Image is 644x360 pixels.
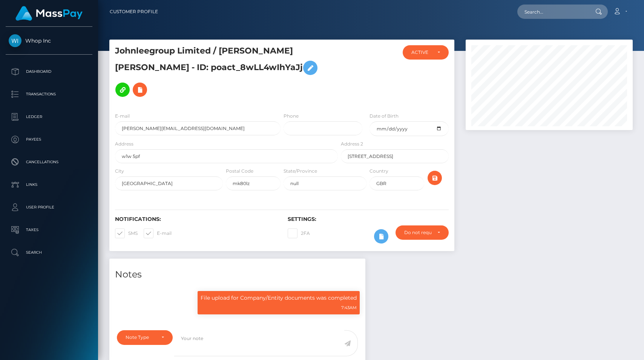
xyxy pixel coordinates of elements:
[9,111,89,123] p: Ledger
[6,130,92,149] a: Payees
[115,216,276,222] h6: Notifications:
[126,334,155,340] div: Note Type
[517,5,588,19] input: Search...
[288,216,449,222] h6: Settings:
[6,62,92,81] a: Dashboard
[201,294,357,302] p: File upload for Company/Entity documents was completed
[115,45,334,101] h5: Johnleegroup Limited / [PERSON_NAME] [PERSON_NAME] - ID: poact_8wLL4wIhYaJj
[9,66,89,77] p: Dashboard
[15,6,83,21] img: MassPay Logo
[115,141,133,147] label: Address
[9,89,89,100] p: Transactions
[117,330,173,345] button: Note Type
[396,225,449,240] button: Do not require
[6,85,92,104] a: Transactions
[6,37,92,44] span: Whop Inc
[370,168,388,175] label: Country
[341,305,357,310] small: 7:43AM
[6,153,92,172] a: Cancellations
[9,34,21,47] img: Whop Inc
[370,113,399,119] label: Date of Birth
[403,45,449,60] button: ACTIVE
[9,224,89,236] p: Taxes
[6,221,92,239] a: Taxes
[144,228,172,238] label: E-mail
[115,228,138,238] label: SMS
[115,268,360,281] h4: Notes
[6,175,92,194] a: Links
[6,198,92,217] a: User Profile
[6,243,92,262] a: Search
[9,247,89,258] p: Search
[226,168,253,175] label: Postal Code
[9,179,89,190] p: Links
[115,113,130,119] label: E-mail
[115,168,124,175] label: City
[411,49,432,55] div: ACTIVE
[404,230,432,236] div: Do not require
[9,202,89,213] p: User Profile
[284,168,317,175] label: State/Province
[110,4,158,20] a: Customer Profile
[284,113,299,119] label: Phone
[9,134,89,145] p: Payees
[341,141,363,147] label: Address 2
[9,156,89,168] p: Cancellations
[6,107,92,126] a: Ledger
[288,228,310,238] label: 2FA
